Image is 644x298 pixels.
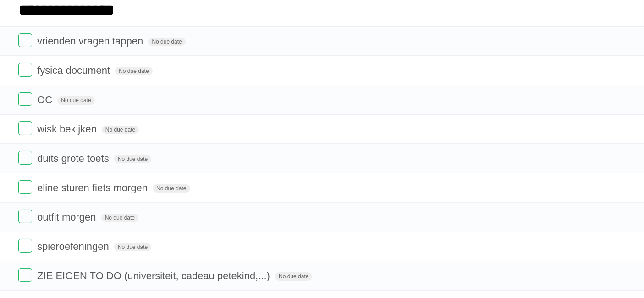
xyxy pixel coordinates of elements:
[18,151,32,165] label: Done
[37,211,98,223] span: outfit morgen
[18,33,32,47] label: Done
[18,268,32,282] label: Done
[37,94,55,105] span: OC
[37,241,111,252] span: spieroefeningen
[115,67,152,75] span: No due date
[153,184,190,193] span: No due date
[18,239,32,253] label: Done
[37,123,99,135] span: wisk bekijken
[18,63,32,77] label: Done
[101,214,138,222] span: No due date
[275,272,312,281] span: No due date
[37,35,145,47] span: vrienden vragen tappen
[37,270,272,281] span: ZIE EIGEN TO DO (universiteit, cadeau petekind,...)
[18,121,32,135] label: Done
[18,210,32,223] label: Done
[114,155,151,163] span: No due date
[37,153,111,164] span: duits grote toets
[102,126,139,134] span: No due date
[18,180,32,194] label: Done
[18,92,32,106] label: Done
[37,182,150,193] span: eline sturen fiets morgen
[114,243,151,251] span: No due date
[148,38,185,46] span: No due date
[57,96,94,105] span: No due date
[37,65,112,76] span: fysica document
